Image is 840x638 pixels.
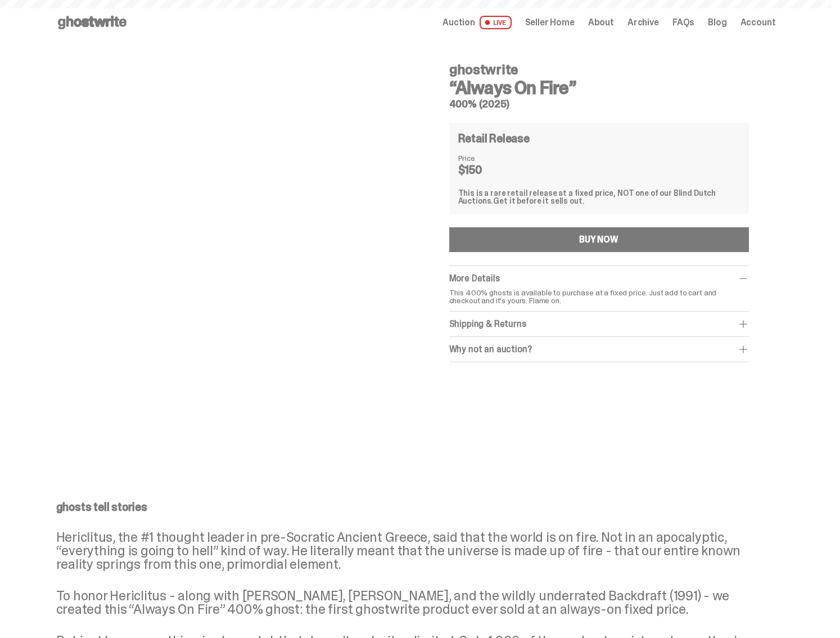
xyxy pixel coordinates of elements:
[458,133,530,144] h4: Retail Release
[449,272,500,284] span: More Details
[442,18,475,27] span: Auction
[449,227,749,252] button: BUY NOW
[458,154,514,162] dt: Price
[56,589,776,616] p: To honor Hericlitus - along with [PERSON_NAME], [PERSON_NAME], and the wildly underrated Backdraf...
[493,196,584,206] span: Get it before it sells out.
[442,16,511,29] a: Auction LIVE
[449,344,749,355] div: Why not an auction?
[449,289,749,304] p: This 400% ghosts is available to purchase at a fixed price. Just add to cart and checkout and it'...
[627,18,659,27] a: Archive
[588,18,614,27] a: About
[525,18,575,27] a: Seller Home
[56,501,776,513] p: ghosts tell stories
[449,63,749,77] h4: ghostwrite
[449,99,749,109] h5: 400% (2025)
[579,235,618,244] div: BUY NOW
[449,318,749,330] div: Shipping & Returns
[458,164,514,176] dd: $150
[458,189,740,205] div: This is a rare retail release at a fixed price, NOT one of our Blind Dutch Auctions.
[56,531,776,571] p: Hericlitus, the #1 thought leader in pre-Socratic Ancient Greece, said that the world is on fire....
[708,18,726,27] a: Blog
[672,18,694,27] a: FAQs
[480,16,512,29] span: LIVE
[449,79,749,97] h3: “Always On Fire”
[740,18,776,27] a: Account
